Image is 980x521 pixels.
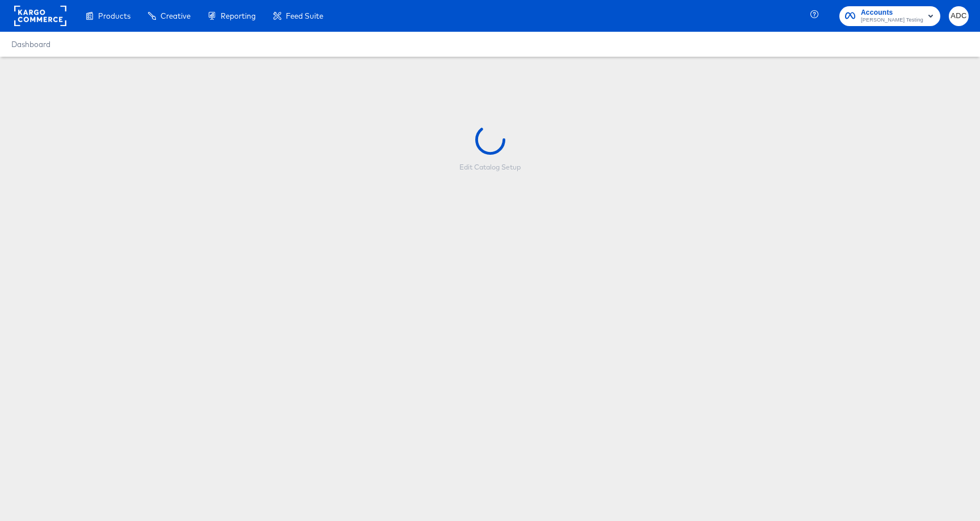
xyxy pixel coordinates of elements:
span: ADC [953,10,964,23]
a: Dashboard [11,40,50,49]
span: Creative [160,11,191,20]
button: Accounts[PERSON_NAME] Testing [839,6,940,26]
span: Reporting [221,11,256,20]
div: Edit Catalog Setup [459,163,521,172]
span: [PERSON_NAME] Testing [861,16,923,25]
span: Products [98,11,130,20]
span: Accounts [861,7,923,19]
span: Feed Suite [286,11,323,20]
button: ADC [949,6,969,26]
